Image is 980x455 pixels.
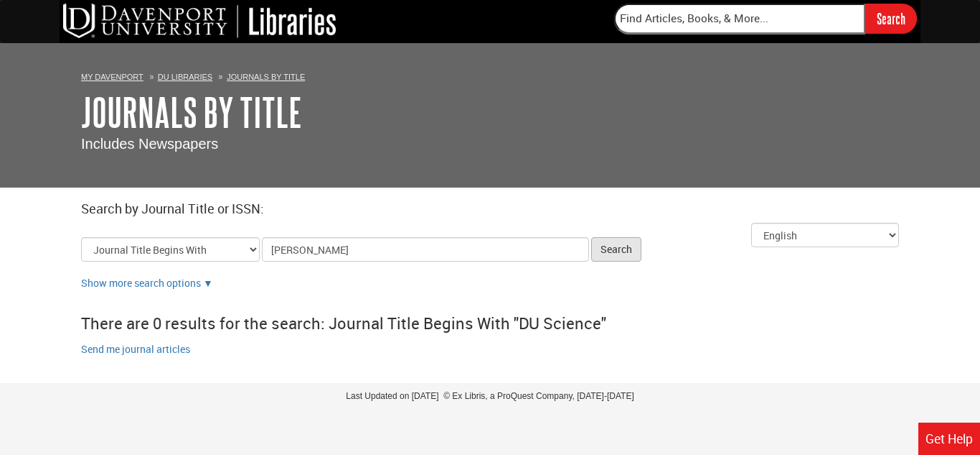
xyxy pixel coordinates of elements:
[918,423,980,455] a: Get Help
[591,237,641,262] button: Search
[81,134,899,155] p: Includes Newspapers
[227,73,305,81] a: Journals By Title
[81,202,899,216] h2: Search by Journal Title or ISSN:
[63,4,336,38] img: DU Libraries
[81,342,190,356] a: Send me journal articles
[81,90,302,134] a: Journals By Title
[865,4,917,33] input: Search
[614,4,865,34] input: Find Articles, Books, & More...
[81,69,899,83] ol: Breadcrumbs
[158,73,212,81] a: DU Libraries
[81,73,143,81] a: My Davenport
[81,305,899,341] div: There are 0 results for the search: Journal Title Begins With "DU Science"
[81,276,201,290] a: Show more search options
[203,276,213,290] a: Show more search options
